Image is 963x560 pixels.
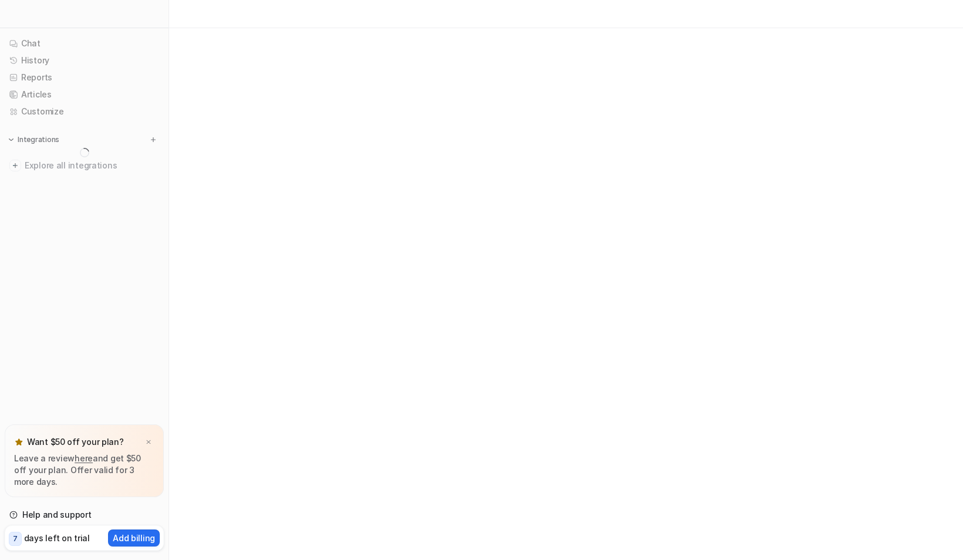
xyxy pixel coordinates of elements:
[5,69,164,86] a: Reports
[75,453,93,463] a: here
[13,534,18,544] p: 7
[24,532,90,544] p: days left on trial
[5,86,164,103] a: Articles
[108,529,160,546] button: Add billing
[14,437,23,447] img: star
[7,136,15,144] img: expand menu
[5,35,164,52] a: Chat
[18,135,59,144] p: Integrations
[14,453,154,488] p: Leave a review and get $50 off your plan. Offer valid for 3 more days.
[5,103,164,120] a: Customize
[113,532,155,544] p: Add billing
[5,157,164,174] a: Explore all integrations
[5,507,164,523] a: Help and support
[9,160,21,171] img: explore all integrations
[145,438,152,446] img: x
[27,436,124,448] p: Want $50 off your plan?
[149,136,157,144] img: menu_add.svg
[5,52,164,69] a: History
[25,156,159,175] span: Explore all integrations
[5,134,63,146] button: Integrations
